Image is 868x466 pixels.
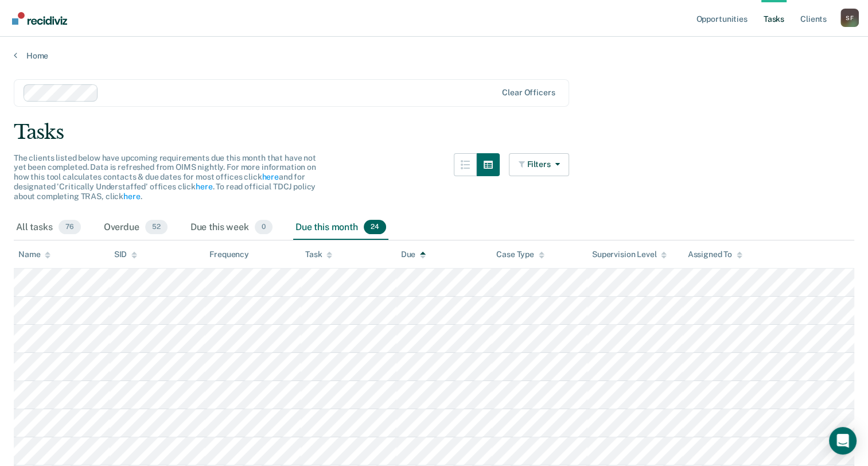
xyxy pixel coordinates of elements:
[502,88,555,98] div: Clear officers
[209,250,249,259] div: Frequency
[592,250,667,259] div: Supervision Level
[123,192,140,201] a: here
[145,220,168,235] span: 52
[59,220,81,235] span: 76
[262,172,278,181] a: here
[840,9,859,27] div: S F
[840,9,859,27] button: Profile dropdown button
[12,12,67,25] img: Recidiviz
[14,51,854,61] a: Home
[509,153,570,176] button: Filters
[14,121,854,144] div: Tasks
[102,215,170,240] div: Overdue52
[496,250,544,259] div: Case Type
[255,220,273,235] span: 0
[305,250,332,259] div: Task
[687,250,742,259] div: Assigned To
[401,250,426,259] div: Due
[188,215,275,240] div: Due this week0
[114,250,138,259] div: SID
[196,182,212,191] a: here
[293,215,388,240] div: Due this month24
[14,215,83,240] div: All tasks76
[14,153,316,201] span: The clients listed below have upcoming requirements due this month that have not yet been complet...
[18,250,50,259] div: Name
[829,427,857,455] div: Open Intercom Messenger
[364,220,386,235] span: 24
